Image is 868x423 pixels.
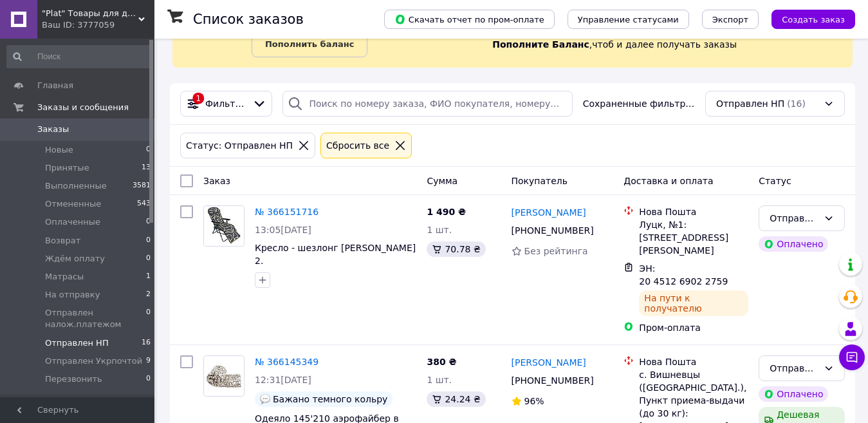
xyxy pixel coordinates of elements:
div: Пром-оплата [639,321,748,334]
span: Перезвонить [45,373,102,385]
span: ЭН: 20 4512 6902 2759 [639,263,728,287]
span: 0 [146,307,151,330]
span: Скачать отчет по пром-оплате [394,14,544,25]
span: "Plat" Товары для дома и отдыха. [42,8,138,19]
div: Нова Пошта [639,205,748,218]
span: 380 ₴ [427,357,456,367]
span: 96% [524,396,544,406]
img: Фото товару [204,363,244,390]
span: Бажано темного кольру [273,394,387,404]
a: Кресло - шезлонг [PERSON_NAME] 2. [255,243,416,266]
span: 1 шт. [427,375,452,385]
span: Сохраненные фильтры: [583,97,695,110]
div: Сбросить все [324,138,392,153]
span: Принятые [45,162,89,174]
span: Матрасы [45,271,84,283]
span: Отправлен НП [45,337,109,349]
span: Фильтры [205,97,247,110]
a: [PERSON_NAME] [512,206,586,219]
span: [PHONE_NUMBER] [512,375,594,386]
span: На отправку [45,289,100,301]
a: Создать заказ [759,14,855,24]
span: 0 [146,373,151,385]
button: Создать заказ [771,10,855,29]
span: Покупатель [512,176,568,186]
span: 0 [146,216,151,228]
span: 1 [146,271,151,283]
button: Скачать отчет по пром-оплате [384,10,555,29]
span: Выполненные [45,180,107,192]
span: Заказы [37,124,69,135]
span: 0 [146,253,151,265]
span: 3581 [133,180,151,192]
span: 12:31[DATE] [255,375,311,385]
input: Поиск [6,45,152,68]
span: 9 [146,355,151,367]
a: Пополнить баланс [252,32,367,57]
span: Без рейтинга [524,246,588,256]
span: Статус [759,176,791,186]
button: Экспорт [702,10,759,29]
span: Главная [37,80,73,91]
div: Отправлен НП [770,361,818,375]
span: 543 [137,198,151,210]
span: Экспорт [712,15,748,24]
img: :speech_balloon: [260,394,270,404]
button: Управление статусами [568,10,689,29]
span: Сумма [427,176,457,186]
img: Фото товару [207,206,241,246]
div: 70.78 ₴ [427,241,485,257]
span: Возврат [45,235,80,247]
span: Отмененные [45,198,101,210]
span: 1 шт. [427,225,452,235]
span: Новые [45,144,73,156]
a: Фото товару [203,355,245,397]
h1: Список заказов [193,12,304,27]
div: Оплачено [759,236,828,252]
button: Чат с покупателем [839,344,865,370]
span: 13 [142,162,151,174]
input: Поиск по номеру заказа, ФИО покупателя, номеру телефона, Email, номеру накладной [282,91,572,117]
div: Статус: Отправлен НП [183,138,295,153]
a: № 366145349 [255,357,319,367]
a: № 366151716 [255,207,319,217]
span: Отправлен НП [716,97,784,110]
span: 13:05[DATE] [255,225,311,235]
a: Фото товару [203,205,245,247]
div: Луцк, №1: [STREET_ADDRESS][PERSON_NAME] [639,218,748,257]
span: Отправлен налож.платежом [45,307,146,330]
span: Заказ [203,176,230,186]
b: Пополните Баланс [492,39,589,50]
span: (16) [787,99,806,109]
span: 1 490 ₴ [427,207,466,217]
span: Оплаченные [45,216,100,228]
div: Отправлен НП [770,211,818,225]
div: Ваш ID: 3777059 [42,19,154,31]
span: Заказы и сообщения [37,102,129,113]
span: Отправлен Укрпочтой [45,355,142,367]
span: Ждём оплату [45,253,105,265]
span: [PHONE_NUMBER] [512,225,594,236]
span: 16 [142,337,151,349]
div: 24.24 ₴ [427,391,485,407]
span: 0 [146,235,151,247]
span: Управление статусами [578,15,679,24]
span: Создать заказ [782,15,845,24]
span: 2 [146,289,151,301]
span: 0 [146,144,151,156]
a: [PERSON_NAME] [512,356,586,369]
div: На пути к получателю [639,290,748,316]
div: Нова Пошта [639,355,748,368]
span: Доставка и оплата [623,176,713,186]
div: Оплачено [759,386,828,402]
b: Пополнить баланс [265,39,354,49]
